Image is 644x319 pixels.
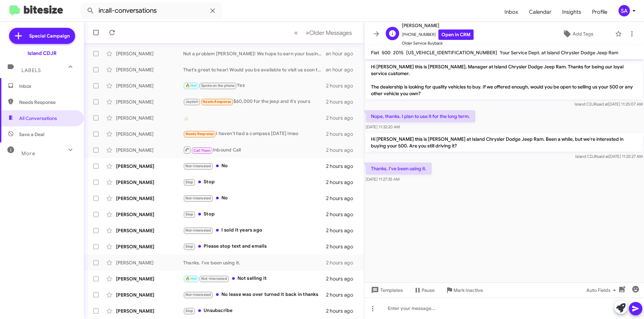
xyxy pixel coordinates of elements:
span: [DATE] 11:27:35 AM [366,177,399,182]
div: I sold it years ago [183,227,326,234]
div: Stop [183,210,326,218]
div: [PERSON_NAME] [116,115,183,121]
nav: Page navigation example [290,26,356,40]
span: Needs Response [185,132,214,136]
span: Island CDJR [DATE] 11:25:27 AM [575,154,643,159]
div: That's great to hear! Would you be available to visit us soon to discuss the details and get an o... [183,66,326,73]
button: Auto Fields [581,284,624,296]
span: 🔥 Hot [185,83,197,88]
div: 2 hours ago [326,147,359,153]
a: Insights [557,2,587,22]
span: 2015 [393,50,404,56]
span: Pause [422,284,435,296]
div: [PERSON_NAME] [116,243,183,250]
span: Templates [370,284,403,296]
div: [PERSON_NAME] [116,211,183,218]
div: $60,000 for the jeep and it's yours [183,98,326,106]
div: I haven't had a compass [DATE] lmao [183,130,326,138]
span: Save a Deal [19,131,44,138]
a: Open in CRM [438,29,474,40]
span: Special Campaign [29,33,70,39]
div: 2 hours ago [326,259,359,266]
span: Older Messages [309,29,352,37]
a: Profile [587,2,613,22]
span: Not-Interested [185,228,211,233]
span: Stop [185,180,194,184]
div: Please stop text and emails [183,243,326,250]
span: Inbox [19,83,76,89]
div: [PERSON_NAME] [116,227,183,234]
span: Spoke on the phone [201,83,235,88]
span: More [21,150,35,156]
p: Thanks. I've been using it. [366,163,432,175]
span: Add Tags [573,28,593,40]
span: [PERSON_NAME] [402,21,474,29]
div: 👍🏻 [183,115,326,121]
span: Not-Interested [185,196,211,200]
div: No lease was over turned it back in thanks [183,291,326,299]
span: Jaydah [185,100,198,104]
button: Add Tags [543,28,612,40]
div: an hour ago [326,66,359,73]
div: Not a problem [PERSON_NAME]! We hope to earn your business! [183,50,326,57]
span: Older Service Buyback [402,40,474,47]
div: Thanks. I've been using it. [183,259,326,266]
button: Mark Inactive [440,284,488,296]
button: Next [302,26,356,40]
div: 2 hours ago [326,227,359,234]
input: Search [81,3,222,19]
a: Calendar [524,2,557,22]
button: SA [613,5,637,16]
div: [PERSON_NAME] [116,147,183,153]
span: Not-Interested [185,164,211,168]
p: Hi [PERSON_NAME] this is [PERSON_NAME] at Island Chrysler Dodge Jeep Ram. Been a while, but we're... [366,133,643,152]
span: said at [596,102,608,107]
a: Inbox [499,2,524,22]
div: 2 hours ago [326,195,359,202]
div: Yes [183,82,326,89]
div: [PERSON_NAME] [116,179,183,186]
span: Auto Fields [586,284,619,296]
span: Island CDJR [DATE] 11:25:07 AM [575,102,643,107]
span: Call Them [194,148,211,153]
span: Not-Interested [201,276,227,281]
div: 2 hours ago [326,211,359,218]
span: [PHONE_NUMBER] [402,29,474,40]
div: 2 hours ago [326,292,359,298]
div: [PERSON_NAME] [116,275,183,282]
div: 2 hours ago [326,99,359,105]
span: « [294,28,298,37]
div: 2 hours ago [326,82,359,89]
div: an hour ago [326,50,359,57]
div: [PERSON_NAME] [116,82,183,89]
span: 500 [382,50,390,56]
span: Fiat [371,50,379,56]
div: [PERSON_NAME] [116,131,183,137]
div: Not selling it [183,275,326,282]
div: 2 hours ago [326,163,359,170]
div: 2 hours ago [326,131,359,137]
div: [PERSON_NAME] [116,66,183,73]
div: [PERSON_NAME] [116,163,183,170]
div: No [183,162,326,170]
div: [PERSON_NAME] [116,259,183,266]
a: Special Campaign [9,28,75,44]
span: Labels [21,67,41,73]
button: Previous [290,26,302,40]
span: [DATE] 11:32:20 AM [366,124,400,129]
div: SA [619,5,630,16]
span: Stop [185,212,194,216]
span: All Conversations [19,115,57,122]
span: [US_VEHICLE_IDENTIFICATION_NUMBER] [406,50,497,56]
button: Templates [364,284,408,296]
div: [PERSON_NAME] [116,50,183,57]
div: [PERSON_NAME] [116,308,183,314]
div: Inbound Call [183,146,326,154]
span: Stop [185,244,194,249]
span: Mark Inactive [453,284,483,296]
div: Stop [183,178,326,186]
span: Your Service Dept. at Island Chrysler Dodge Jeep Ram [500,50,618,56]
p: Nope, thanks. I plan to use it for the long term. [366,110,475,122]
button: Pause [408,284,440,296]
